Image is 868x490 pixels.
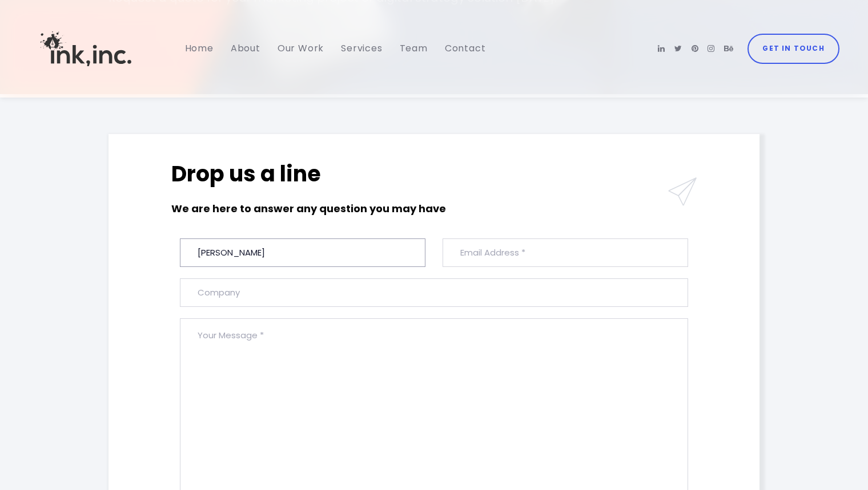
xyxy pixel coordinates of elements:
h2: Drop us a line [171,160,480,188]
h6: We are here to answer any question you may have [171,201,480,217]
span: Home [185,42,214,55]
input: Full Name * [180,238,425,267]
span: Team [400,42,428,55]
img: Ink, Inc. | Marketing Agency [29,10,143,87]
span: Get in Touch [762,42,824,55]
span: Our Work [278,42,324,55]
input: Email Address * [443,238,688,267]
span: Contact [445,42,486,55]
span: About [231,42,260,55]
input: Company [180,278,688,307]
a: Get in Touch [748,34,839,63]
span: Services [341,42,382,55]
